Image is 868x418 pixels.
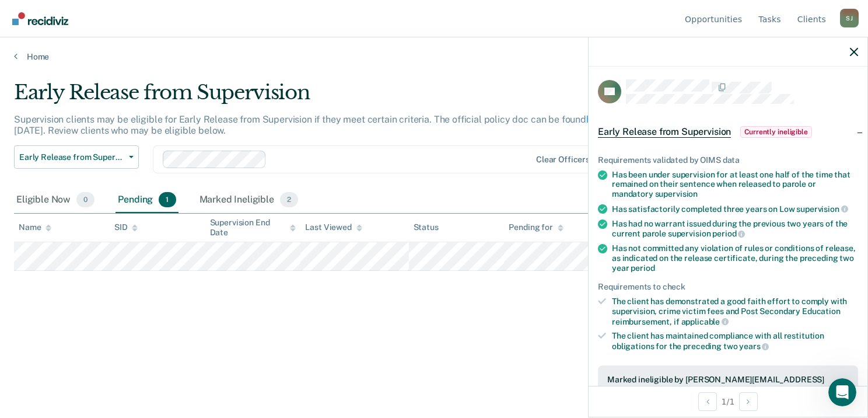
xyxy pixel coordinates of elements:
[509,222,563,232] div: Pending for
[210,218,296,238] div: Supervision End Date
[114,222,138,232] div: SID
[681,317,729,326] span: applicable
[598,155,858,165] div: Requirements validated by OIMS data
[612,204,858,214] div: Has satisfactorily completed three years on Low
[840,9,859,27] div: S J
[19,152,124,162] span: Early Release from Supervision
[840,9,859,27] button: Profile dropdown button
[598,282,858,292] div: Requirements to check
[739,392,758,411] button: Next Opportunity
[712,229,745,238] span: period
[589,113,867,151] div: Early Release from SupervisionCurrently ineligible
[14,187,97,213] div: Eligible Now
[12,12,68,25] img: Recidiviz
[828,378,856,406] iframe: Intercom live chat
[740,126,812,138] span: Currently ineligible
[796,204,848,214] span: supervision
[76,192,94,207] span: 0
[14,51,854,62] a: Home
[698,392,717,411] button: Previous Opportunity
[612,297,858,326] div: The client has demonstrated a good faith effort to comply with supervision, crime victim fees and...
[612,331,858,351] div: The client has maintained compliance with all restitution obligations for the preceding two
[655,189,698,198] span: supervision
[586,114,605,125] a: here
[612,219,858,239] div: Has had no warrant issued during the previous two years of the current parole supervision
[116,187,178,213] div: Pending
[739,342,769,351] span: years
[589,386,867,417] div: 1 / 1
[159,192,176,207] span: 1
[612,243,858,273] div: Has not committed any violation of rules or conditions of release, as indicated on the release ce...
[631,263,654,273] span: period
[598,126,731,138] span: Early Release from Supervision
[280,192,298,207] span: 2
[19,222,51,232] div: Name
[612,170,858,199] div: Has been under supervision for at least one half of the time that remained on their sentence when...
[414,222,439,232] div: Status
[197,187,301,213] div: Marked Ineligible
[607,375,849,404] div: Marked ineligible by [PERSON_NAME][EMAIL_ADDRESS][DOMAIN_NAME][US_STATE] on [DATE]. [PERSON_NAME]...
[536,155,590,165] div: Clear officers
[14,114,643,136] p: Supervision clients may be eligible for Early Release from Supervision if they meet certain crite...
[305,222,362,232] div: Last Viewed
[14,81,665,114] div: Early Release from Supervision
